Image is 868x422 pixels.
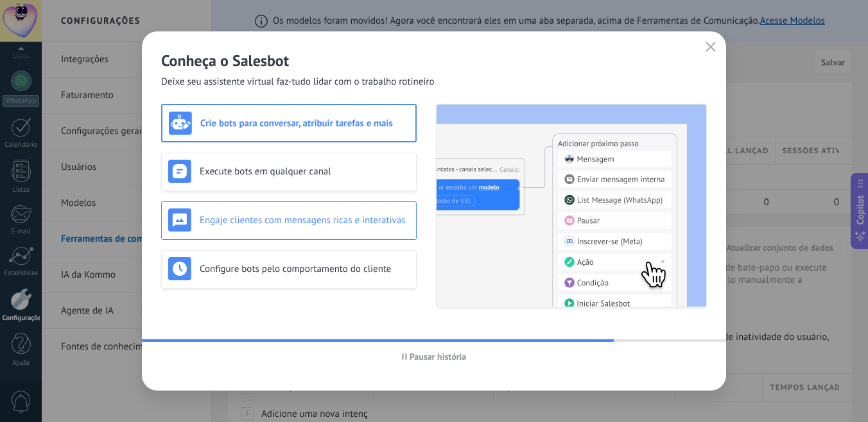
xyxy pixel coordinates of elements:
[161,51,707,71] h2: Conheça o Salesbot
[200,214,410,226] h3: Engaje clientes com mensagens ricas e interativas
[200,117,409,130] h3: Crie bots para conversar, atribuir tarefas e mais
[200,165,410,178] h3: Execute bots em qualquer canal
[161,76,435,89] span: Deixe seu assistente virtual faz-tudo lidar com o trabalho rotineiro
[410,352,467,361] span: Pausar história
[396,347,473,366] button: Pausar história
[200,263,410,275] h3: Configure bots pelo comportamento do cliente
